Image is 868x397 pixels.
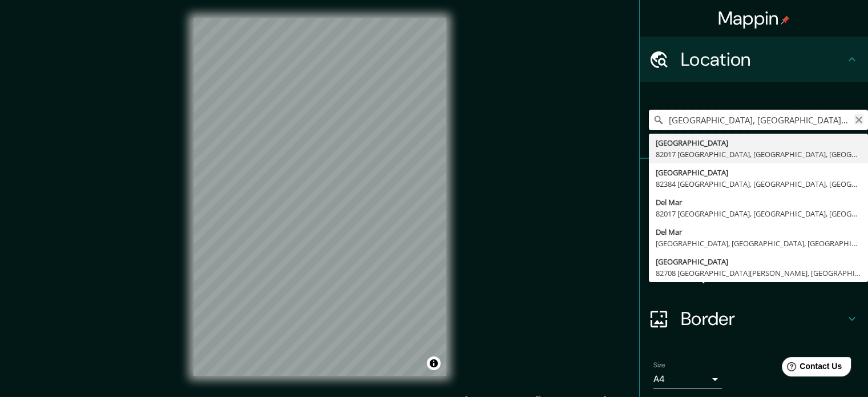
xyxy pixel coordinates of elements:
[640,204,868,250] div: Style
[656,149,861,160] div: 82017 [GEOGRAPHIC_DATA], [GEOGRAPHIC_DATA], [GEOGRAPHIC_DATA]
[640,250,868,296] div: Layout
[640,159,868,204] div: Pins
[656,137,861,149] div: [GEOGRAPHIC_DATA]
[649,110,868,130] input: Pick your city or area
[781,15,790,25] img: pin-icon.png
[718,7,790,30] h4: Mappin
[656,197,861,208] div: Del Mar
[656,256,861,267] div: [GEOGRAPHIC_DATA]
[656,178,861,190] div: 82384 [GEOGRAPHIC_DATA], [GEOGRAPHIC_DATA], [GEOGRAPHIC_DATA]
[640,37,868,82] div: Location
[640,296,868,342] div: Border
[854,114,863,125] button: Clear
[656,226,861,238] div: Del Mar
[681,307,845,330] h4: Border
[681,48,845,71] h4: Location
[656,167,861,178] div: [GEOGRAPHIC_DATA]
[766,352,855,384] iframe: Help widget launcher
[193,18,446,376] canvas: Map
[656,267,861,279] div: 82708 [GEOGRAPHIC_DATA][PERSON_NAME], [GEOGRAPHIC_DATA], [GEOGRAPHIC_DATA]
[681,262,845,284] h4: Layout
[653,370,722,388] div: A4
[656,208,861,219] div: 82017 [GEOGRAPHIC_DATA], [GEOGRAPHIC_DATA], [GEOGRAPHIC_DATA]
[656,238,861,249] div: [GEOGRAPHIC_DATA], [GEOGRAPHIC_DATA], [GEOGRAPHIC_DATA]
[427,356,441,370] button: Toggle attribution
[653,360,665,370] label: Size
